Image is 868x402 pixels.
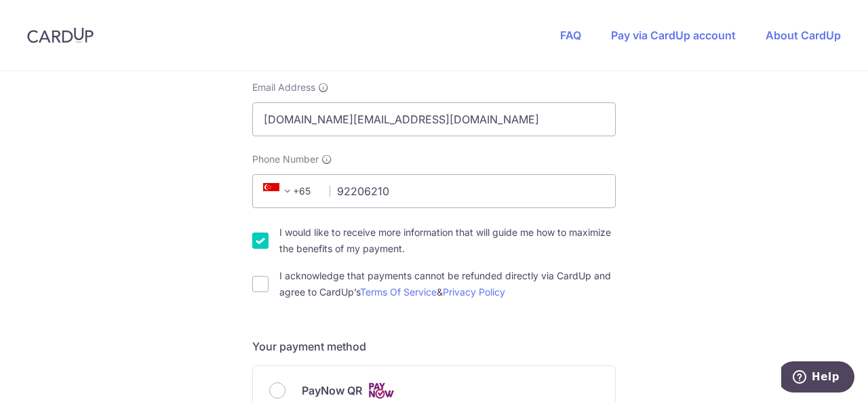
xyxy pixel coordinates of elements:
[368,382,395,399] img: Cards logo
[360,286,437,298] a: Terms Of Service
[611,28,736,42] a: Pay via CardUp account
[443,286,505,298] a: Privacy Policy
[269,382,599,399] div: PayNow QR Cards logo
[252,81,315,94] span: Email Address
[252,153,319,166] span: Phone Number
[302,382,362,399] span: PayNow QR
[560,28,581,42] a: FAQ
[252,102,616,136] input: Email address
[263,183,296,199] span: +65
[27,27,94,43] img: CardUp
[279,268,616,300] label: I acknowledge that payments cannot be refunded directly via CardUp and agree to CardUp’s &
[766,28,841,42] a: About CardUp
[252,338,616,355] h5: Your payment method
[781,361,854,395] iframe: Opens a widget where you can find more information
[279,224,616,257] label: I would like to receive more information that will guide me how to maximize the benefits of my pa...
[259,183,320,199] span: +65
